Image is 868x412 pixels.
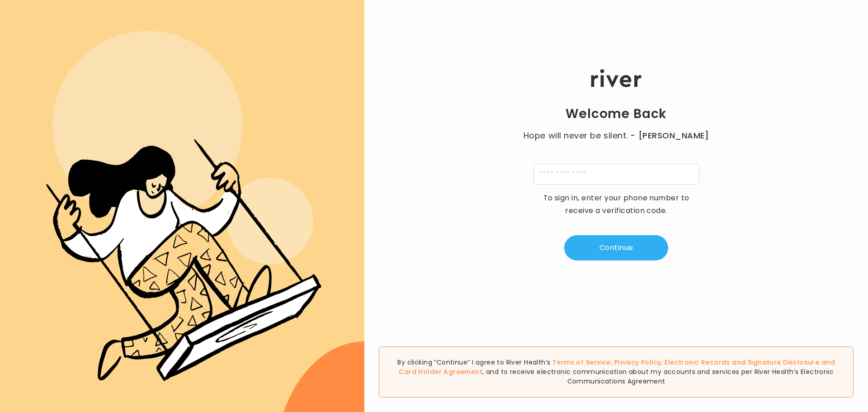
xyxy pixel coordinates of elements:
[399,358,835,376] span: , , and
[566,106,667,122] h1: Welcome Back
[630,129,709,142] span: - [PERSON_NAME]
[552,358,611,367] a: Terms of Service
[564,235,668,260] button: Continue
[514,129,718,142] p: Hope will never be silent.
[482,367,834,386] span: , and to receive electronic communication about my accounts and services per River Health’s Elect...
[665,358,819,367] a: Electronic Records and Signature Disclosure
[379,346,854,398] div: By clicking “Continue” I agree to River Health’s
[537,192,695,217] p: To sign in, enter your phone number to receive a verification code.
[614,358,661,367] a: Privacy Policy
[399,367,482,376] a: Card Holder Agreement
